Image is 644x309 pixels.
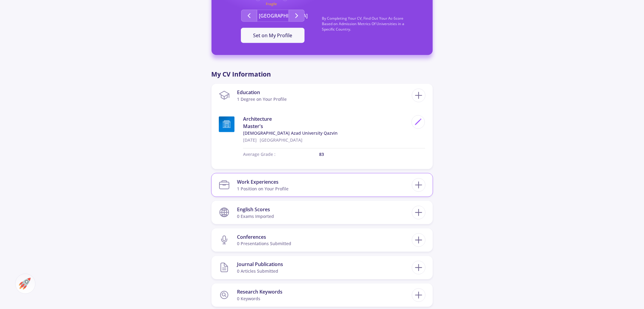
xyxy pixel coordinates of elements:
[237,178,289,186] div: Work Experiences
[241,28,305,43] button: Set on My Profile
[19,278,31,290] img: ac-market
[322,16,421,38] p: By Completing Your CV, Find Out Your Ac-Score Based on Admission Metrics Of Universities in a Spe...
[212,70,433,79] p: My CV Information
[257,10,289,22] button: [GEOGRAPHIC_DATA]
[237,261,283,268] div: Journal Publications
[219,117,235,132] img: University.jpg
[237,186,289,192] div: 1 Position on Your Profile
[237,213,274,219] div: 0 exams imported
[243,137,257,143] span: [DATE]
[243,123,408,130] span: Master's
[237,288,282,296] div: Research Keywords
[260,137,302,143] span: [GEOGRAPHIC_DATA]
[237,296,282,302] div: 0 keywords
[319,151,425,157] p: 83
[237,206,274,213] div: English Scores
[237,233,291,241] div: Conferences
[237,89,287,96] div: Education
[224,10,322,22] div: Second group
[243,115,408,123] span: Architecture
[243,151,319,157] p: Average Grade :
[266,2,277,6] text: Fragile
[253,32,292,39] span: Set on My Profile
[237,241,291,247] div: 0 presentations submitted
[237,96,287,102] div: 1 Degree on Your Profile
[237,268,283,274] div: 0 articles submitted
[243,130,408,136] span: [DEMOGRAPHIC_DATA] Azad University Qazvin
